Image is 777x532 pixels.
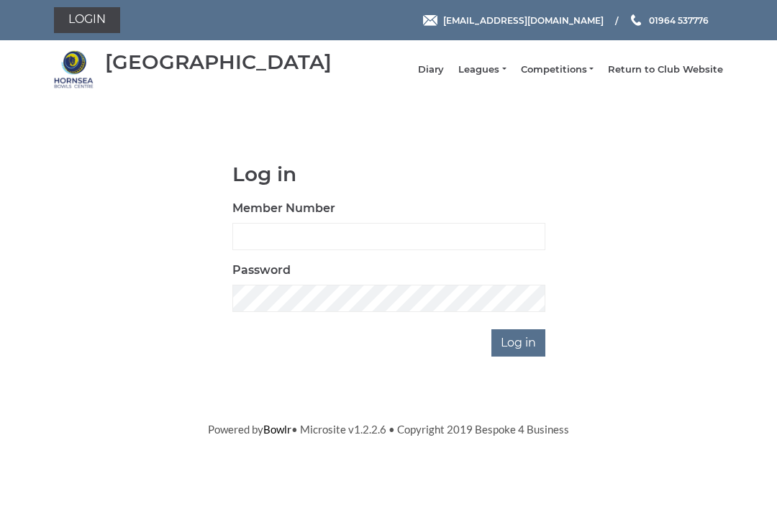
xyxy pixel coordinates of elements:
a: Phone us 01964 537776 [629,14,709,27]
div: [GEOGRAPHIC_DATA] [105,51,332,73]
a: Diary [418,63,444,76]
input: Log in [491,329,545,357]
img: Email [423,15,437,26]
a: Leagues [458,63,506,76]
h1: Log in [232,163,545,185]
span: [EMAIL_ADDRESS][DOMAIN_NAME] [443,14,604,25]
a: Login [54,7,120,33]
span: 01964 537776 [649,14,709,25]
a: Competitions [521,63,594,76]
label: Password [232,262,291,279]
a: Email [EMAIL_ADDRESS][DOMAIN_NAME] [423,14,604,27]
span: Powered by • Microsite v1.2.2.6 • Copyright 2019 Bespoke 4 Business [208,423,569,436]
img: Phone us [631,14,641,26]
a: Return to Club Website [608,63,723,76]
label: Member Number [232,200,335,217]
a: Bowlr [263,423,291,436]
img: Hornsea Bowls Centre [54,50,94,89]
